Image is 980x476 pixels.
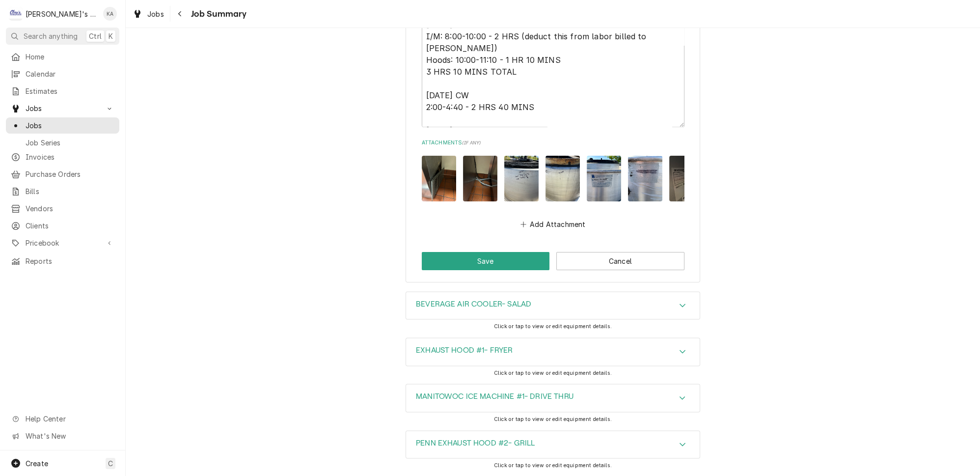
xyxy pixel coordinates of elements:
div: Accordion Header [406,338,700,365]
span: Jobs [26,120,114,131]
a: Go to What's New [6,428,119,444]
span: Create [26,459,48,468]
span: K [109,31,113,41]
a: Reports [6,253,119,269]
a: Clients [6,218,119,234]
span: Job Summary [188,7,247,21]
img: aySIkxdcRo2gIlYsGOMd [545,156,580,201]
span: Jobs [26,103,100,113]
button: Accordion Details Expand Trigger [406,384,700,412]
a: Bills [6,183,119,199]
img: ig5qy53qTqyDcuI6weCs [504,156,539,201]
a: Jobs [129,6,168,22]
span: ( if any ) [462,140,481,145]
span: Click or tap to view or edit equipment details. [494,416,612,422]
span: C [108,458,113,469]
img: lqlKlVHDSIeyIqv9ZaXr [463,156,497,201]
a: Estimates [6,83,119,99]
button: Add Attachment [518,218,587,231]
h3: MANITOWOC ICE MACHINE #1- DRIVE THRU [416,392,573,401]
div: Accordion Header [406,431,700,458]
span: Job Series [26,138,114,148]
span: Invoices [26,152,114,162]
div: EXHAUST HOOD #1- FRYER [406,337,700,366]
div: Button Group [422,252,684,270]
button: Accordion Details Expand Trigger [406,292,700,319]
a: Vendors [6,200,119,217]
span: Clients [26,221,114,231]
button: Navigate back [172,6,188,22]
button: Cancel [556,252,684,270]
h3: PENN EXHAUST HOOD #2- GRILL [416,439,535,448]
a: Go to Pricebook [6,235,119,251]
span: Calendar [26,69,114,79]
img: YUpISV04RfKWxmw3G9C6 [628,156,662,201]
button: Accordion Details Expand Trigger [406,431,700,458]
span: Search anything [24,31,78,41]
span: Ctrl [89,31,102,41]
a: Jobs [6,117,119,134]
div: BEVERAGE AIR COOLER- SALAD [406,291,700,320]
div: Korey Austin's Avatar [103,7,117,21]
img: zE6wVcnhQiSUmg6BwlW7 [422,156,456,201]
a: Invoices [6,149,119,165]
label: Attachments [422,139,684,147]
span: Estimates [26,86,114,96]
span: Click or tap to view or edit equipment details. [494,370,612,376]
span: Home [26,52,114,62]
a: Home [6,49,119,65]
span: Purchase Orders [26,169,114,179]
a: Calendar [6,66,119,82]
span: Pricebook [26,238,100,248]
h3: EXHAUST HOOD #1- FRYER [416,346,513,355]
span: Reports [26,256,114,266]
div: MANITOWOC ICE MACHINE #1- DRIVE THRU [406,384,700,412]
div: Accordion Header [406,384,700,412]
span: Click or tap to view or edit equipment details. [494,462,612,469]
button: Save [422,252,550,270]
div: Clay's Refrigeration's Avatar [9,7,23,21]
button: Search anythingCtrlK [6,28,119,45]
span: Vendors [26,203,114,214]
div: Button Group Row [422,252,684,270]
div: C [9,7,23,21]
span: Jobs [147,9,164,19]
a: Purchase Orders [6,166,119,182]
h3: BEVERAGE AIR COOLER- SALAD [416,300,531,309]
img: uLjCUK1iRAibWJmmL9ld [669,156,704,201]
button: Accordion Details Expand Trigger [406,338,700,365]
div: Attachments [422,139,684,231]
div: KA [103,7,117,21]
span: What's New [26,431,113,441]
div: PENN EXHAUST HOOD #2- GRILL [406,430,700,459]
a: Job Series [6,135,119,151]
span: Help Center [26,414,113,424]
span: Bills [26,186,114,196]
img: 5QTkNT2WSSaVST8vtiHl [587,156,621,201]
div: Accordion Header [406,292,700,319]
span: Click or tap to view or edit equipment details. [494,323,612,330]
a: Go to Help Center [6,411,119,427]
div: [PERSON_NAME]'s Refrigeration [26,9,98,19]
a: Go to Jobs [6,100,119,116]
